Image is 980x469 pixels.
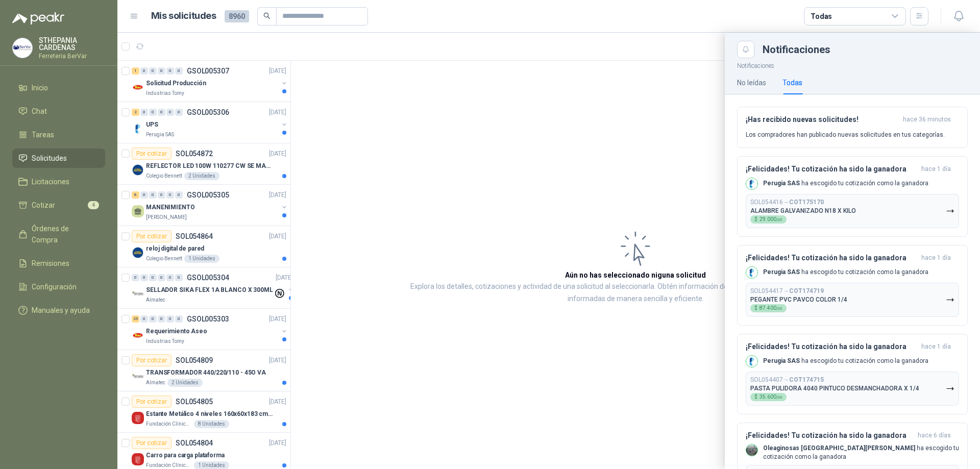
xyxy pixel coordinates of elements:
p: STHEPANIA CARDENAS [39,37,105,51]
h3: ¡Felicidades! Tu cotización ha sido la ganadora [746,165,917,174]
a: Manuales y ayuda [12,301,105,320]
p: ha escogido tu cotización como la ganadora [763,179,928,188]
span: Remisiones [32,258,69,269]
p: PASTA PULIDORA 4040 PINTUCO DESMANCHADORA X 1/4 [750,385,919,392]
b: COT174715 [789,376,824,383]
span: hace 36 minutos [903,115,951,124]
button: ¡Has recibido nuevas solicitudes!hace 36 minutos Los compradores han publicado nuevas solicitudes... [737,107,968,148]
a: Configuración [12,277,105,297]
button: ¡Felicidades! Tu cotización ha sido la ganadorahace 1 día Company LogoPerugia SAS ha escogido tu ... [737,156,968,237]
span: 4 [88,201,99,209]
button: SOL054417→COT174719PEGANTE PVC PAVCO COLOR 1/4$87.400,00 [746,283,959,317]
p: ha escogido tu cotización como la ganadora [763,357,928,365]
p: SOL054416 → [750,199,824,206]
b: Oleaginosas [GEOGRAPHIC_DATA][PERSON_NAME] [763,445,915,452]
span: Tareas [32,129,54,140]
span: Órdenes de Compra [32,223,95,245]
span: search [263,12,271,19]
p: SOL054407 → [750,376,824,384]
div: Todas [811,11,832,22]
span: ,00 [776,395,782,400]
span: Manuales y ayuda [32,305,90,316]
span: Licitaciones [32,176,69,187]
a: Solicitudes [12,149,105,168]
a: Órdenes de Compra [12,219,105,250]
a: Cotizar4 [12,195,105,215]
p: Ferreteria BerVar [39,53,105,59]
b: Perugia SAS [763,268,800,276]
img: Company Logo [746,178,757,189]
div: $ [750,393,787,401]
a: Tareas [12,125,105,144]
p: ALAMBRE GALVANIZADO N18 X KILO [750,207,856,214]
b: Perugia SAS [763,180,800,187]
div: $ [750,304,787,312]
button: ¡Felicidades! Tu cotización ha sido la ganadorahace 1 día Company LogoPerugia SAS ha escogido tu ... [737,245,968,326]
button: SOL054407→COT174715PASTA PULIDORA 4040 PINTUCO DESMANCHADORA X 1/4$35.600,00 [746,372,959,406]
img: Company Logo [746,267,757,278]
span: 8960 [225,10,249,22]
p: Notificaciones [725,58,980,71]
span: hace 1 día [921,254,951,262]
span: 87.400 [759,306,782,311]
span: Inicio [32,82,48,93]
a: Remisiones [12,254,105,273]
b: COT175170 [789,199,824,206]
h3: ¡Felicidades! Tu cotización ha sido la ganadora [746,431,914,440]
p: ha escogido tu cotización como la ganadora [763,444,959,461]
p: Los compradores han publicado nuevas solicitudes en tus categorías. [746,130,945,139]
span: 35.600 [759,394,782,400]
a: Inicio [12,78,105,97]
b: Perugia SAS [763,357,800,364]
div: $ [750,215,787,224]
span: hace 1 día [921,342,951,351]
span: Cotizar [32,200,55,211]
p: ha escogido tu cotización como la ganadora [763,268,928,277]
button: ¡Felicidades! Tu cotización ha sido la ganadorahace 1 día Company LogoPerugia SAS ha escogido tu ... [737,334,968,414]
div: Todas [782,77,802,88]
div: Notificaciones [763,44,968,55]
span: ,00 [776,217,782,222]
span: 29.000 [759,217,782,222]
a: Licitaciones [12,172,105,191]
img: Logo peakr [12,12,64,24]
span: ,00 [776,306,782,311]
img: Company Logo [746,356,757,367]
h3: ¡Felicidades! Tu cotización ha sido la ganadora [746,254,917,262]
span: Chat [32,106,47,117]
h3: ¡Felicidades! Tu cotización ha sido la ganadora [746,342,917,351]
span: hace 1 día [921,165,951,174]
span: Solicitudes [32,153,67,164]
button: Close [737,41,754,58]
p: SOL054417 → [750,287,824,295]
img: Company Logo [13,38,32,58]
h1: Mis solicitudes [151,9,216,23]
div: No leídas [737,77,766,88]
button: SOL054416→COT175170ALAMBRE GALVANIZADO N18 X KILO$29.000,00 [746,194,959,228]
p: PEGANTE PVC PAVCO COLOR 1/4 [750,296,847,303]
b: COT174719 [789,287,824,294]
span: hace 6 días [918,431,951,440]
h3: ¡Has recibido nuevas solicitudes! [746,115,899,124]
a: Chat [12,102,105,121]
img: Company Logo [746,445,757,456]
span: Configuración [32,281,77,292]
